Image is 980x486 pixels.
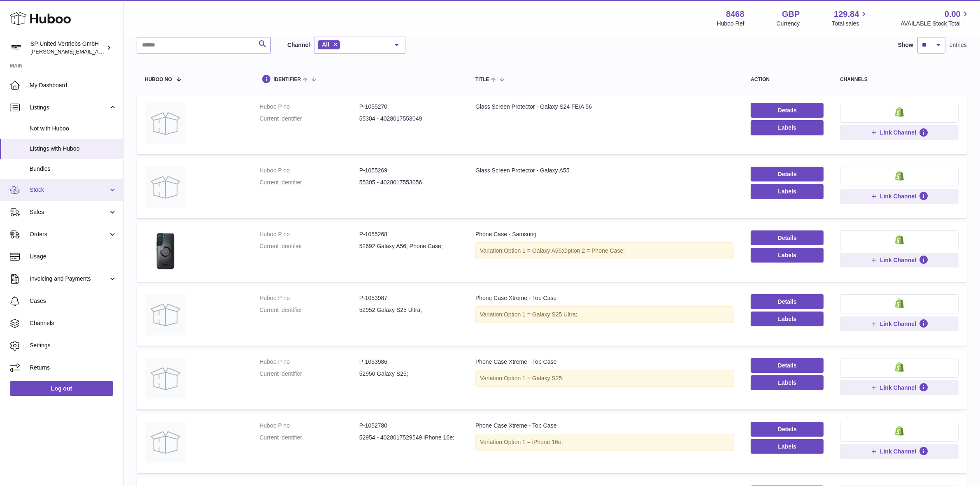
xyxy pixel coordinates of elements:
[260,115,359,123] dt: Current identifier
[880,384,916,391] span: Link Channel
[751,358,824,373] a: Details
[145,294,186,335] img: Phone Case Xtreme - Top Case
[260,103,359,111] dt: Huboo P no
[30,104,108,112] span: Listings
[359,167,459,174] dd: P-1055269
[359,103,459,111] dd: P-1055270
[30,186,108,194] span: Stock
[260,179,359,186] dt: Current identifier
[10,381,113,396] a: Log out
[260,434,359,442] dt: Current identifier
[880,193,916,200] span: Link Channel
[30,319,117,327] span: Channels
[145,358,186,399] img: Phone Case Xtreme - Top Case
[260,422,359,430] dt: Huboo P no
[30,364,117,372] span: Returns
[145,77,172,82] span: Huboo no
[895,362,904,372] img: shopify-small.png
[840,189,959,204] button: Link Channel
[840,444,959,459] button: Link Channel
[834,9,859,20] span: 129.84
[840,316,959,331] button: Link Channel
[359,242,459,250] dd: 52692 Galaxy A56; Phone Case;
[30,297,117,305] span: Cases
[260,242,359,250] dt: Current identifier
[751,230,824,245] a: Details
[751,439,824,454] button: Labels
[274,77,301,82] span: identifier
[359,306,459,314] dd: 52952 Galaxy S25 Ultra;
[359,422,459,430] dd: P-1052780
[475,422,734,430] div: Phone Case Xtreme - Top Case
[880,448,916,455] span: Link Channel
[504,247,563,254] span: Option 1 = Galaxy A56;
[30,342,117,349] span: Settings
[751,103,824,118] a: Details
[30,125,117,133] span: Not with Huboo
[475,242,734,259] div: Variation:
[895,426,904,436] img: shopify-small.png
[260,306,359,314] dt: Current identifier
[30,40,105,56] div: SP United Vertriebs GmbH
[895,298,904,308] img: shopify-small.png
[260,358,359,366] dt: Huboo P no
[751,248,824,263] button: Labels
[751,375,824,390] button: Labels
[145,103,186,144] img: Glass Screen Protector - Galaxy S24 FE/A 56
[475,103,734,111] div: Glass Screen Protector - Galaxy S24 FE/A 56
[359,115,459,123] dd: 55304 - 4028017553049
[563,247,625,254] span: Option 2 = Phone Case;
[717,20,745,28] div: Huboo Ref
[950,41,967,49] span: entries
[359,230,459,238] dd: P-1055268
[880,129,916,136] span: Link Channel
[945,9,961,20] span: 0.00
[840,380,959,395] button: Link Channel
[751,184,824,199] button: Labels
[260,370,359,378] dt: Current identifier
[145,167,186,208] img: Glass Screen Protector - Galaxy A55
[832,20,868,28] span: Total sales
[359,370,459,378] dd: 52950 Galaxy S25;
[840,125,959,140] button: Link Channel
[901,9,970,28] a: 0.00 AVAILABLE Stock Total
[898,41,913,49] label: Show
[475,167,734,174] div: Glass Screen Protector - Galaxy A55
[782,9,800,20] strong: GBP
[30,253,117,260] span: Usage
[30,208,108,216] span: Sales
[359,179,459,186] dd: 55305 - 4028017553056
[287,41,310,49] label: Channel
[145,422,186,463] img: Phone Case Xtreme - Top Case
[30,145,117,153] span: Listings with Huboo
[260,294,359,302] dt: Huboo P no
[30,165,117,173] span: Bundles
[832,9,868,28] a: 129.84 Total sales
[475,358,734,366] div: Phone Case Xtreme - Top Case
[359,294,459,302] dd: P-1053987
[475,77,489,82] span: title
[840,253,959,267] button: Link Channel
[359,358,459,366] dd: P-1053986
[751,312,824,326] button: Labels
[751,167,824,181] a: Details
[751,120,824,135] button: Labels
[475,370,734,387] div: Variation:
[751,422,824,437] a: Details
[260,167,359,174] dt: Huboo P no
[145,230,186,272] img: Phone Case - Samsung
[322,41,329,48] span: All
[260,230,359,238] dt: Huboo P no
[880,256,916,264] span: Link Channel
[840,77,959,82] div: channels
[504,439,563,445] span: Option 1 = iPhone 16e;
[901,20,970,28] span: AVAILABLE Stock Total
[30,230,108,238] span: Orders
[504,311,577,318] span: Option 1 = Galaxy S25 Ultra;
[751,77,824,82] div: action
[751,294,824,309] a: Details
[880,320,916,328] span: Link Channel
[726,9,745,20] strong: 8468
[777,20,800,28] div: Currency
[30,275,108,283] span: Invoicing and Payments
